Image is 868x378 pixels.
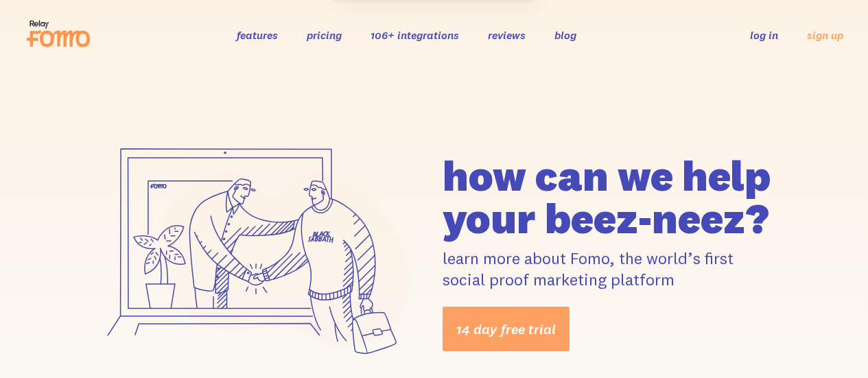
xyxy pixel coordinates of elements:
a: log in [750,28,778,42]
a: blog [554,28,576,42]
a: features [237,28,278,42]
a: 14 day free trial [443,307,570,351]
a: reviews [488,28,526,42]
a: sign up [807,28,843,43]
a: pricing [307,28,342,42]
h1: how can we help your beez-neez? [443,154,778,239]
p: learn more about Fomo, the world’s first social proof marketing platform [443,248,778,290]
a: 106+ integrations [371,28,459,42]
